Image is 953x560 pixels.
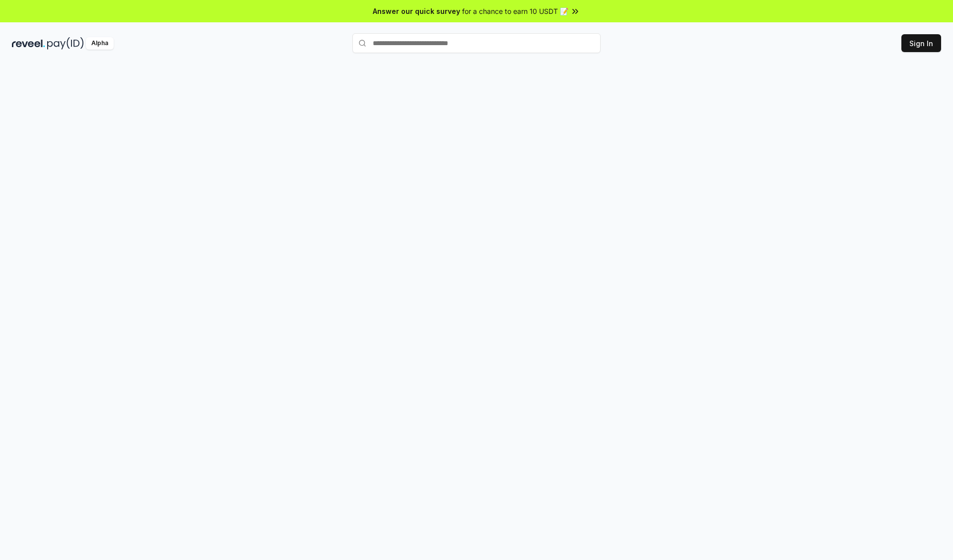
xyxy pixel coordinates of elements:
button: Sign In [901,34,941,52]
img: pay_id [47,37,84,50]
span: Answer our quick survey [373,6,460,16]
div: Alpha [86,37,114,50]
img: reveel_dark [12,37,45,50]
span: for a chance to earn 10 USDT 📝 [462,6,568,16]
